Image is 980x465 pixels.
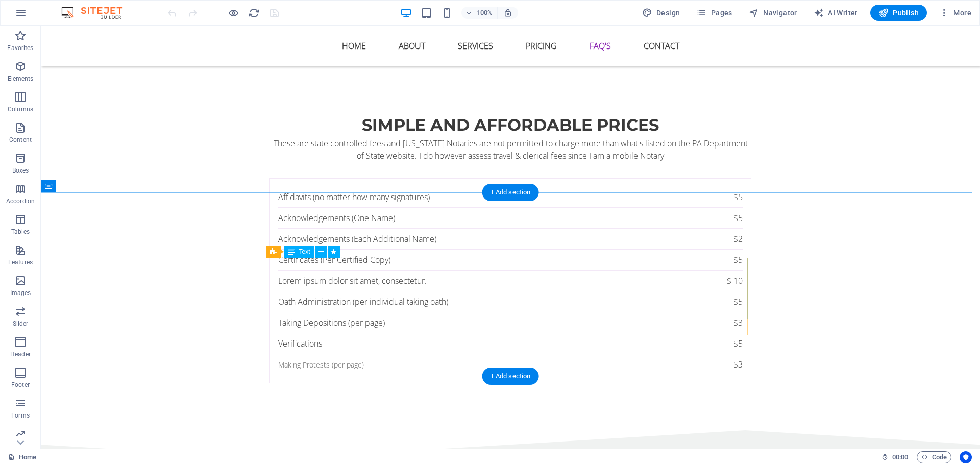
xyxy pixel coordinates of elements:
[477,7,493,19] h6: 100%
[11,381,30,389] p: Footer
[12,166,29,175] p: Boxes
[11,228,30,236] p: Tables
[960,451,972,463] button: Usercentrics
[921,451,947,463] span: Code
[638,5,684,21] button: Design
[6,197,35,205] p: Accordion
[899,453,901,461] span: :
[482,184,539,201] div: + Add section
[227,7,239,19] button: Click here to leave preview mode and continue editing
[461,7,498,19] button: 100%
[892,451,908,463] span: 00 00
[870,5,927,21] button: Publish
[939,8,971,18] span: More
[248,7,260,19] i: Reload page
[299,249,310,255] span: Text
[8,75,34,83] p: Elements
[814,8,858,18] span: AI Writer
[9,136,32,144] p: Content
[10,350,31,358] p: Header
[8,451,36,463] a: Click to cancel selection. Double-click to open Pages
[503,8,512,17] i: On resize automatically adjust zoom level to fit chosen device.
[749,8,797,18] span: Navigator
[935,5,975,21] button: More
[13,320,29,328] p: Slider
[482,368,539,385] div: + Add section
[810,5,862,21] button: AI Writer
[11,411,30,420] p: Forms
[878,8,919,18] span: Publish
[745,5,801,21] button: Navigator
[8,105,33,113] p: Columns
[59,7,135,19] img: Editor Logo
[696,8,732,18] span: Pages
[10,289,31,297] p: Images
[248,7,260,19] button: reload
[7,44,33,52] p: Favorites
[638,5,684,21] div: Design (Ctrl+Alt+Y)
[692,5,736,21] button: Pages
[642,8,680,18] span: Design
[881,451,909,463] h6: Session time
[917,451,951,463] button: Code
[8,258,33,266] p: Features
